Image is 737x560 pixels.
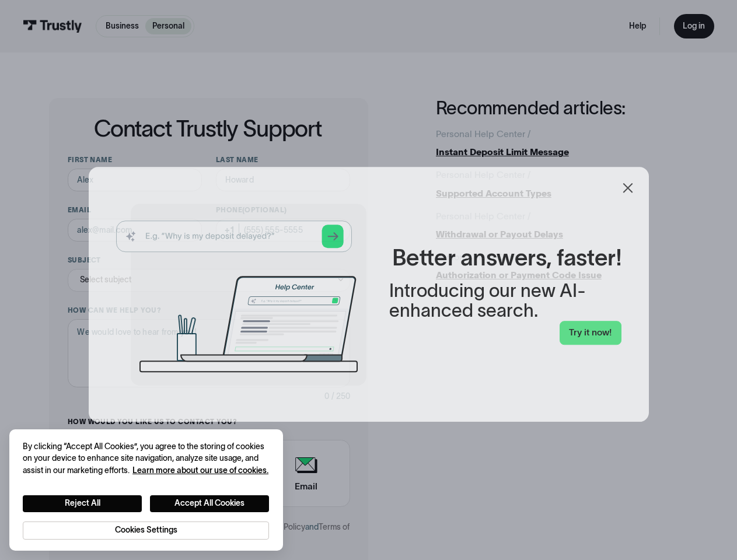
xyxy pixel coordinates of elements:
[389,281,621,321] div: Introducing our new AI-enhanced search.
[23,441,269,477] div: By clicking “Accept All Cookies”, you agree to the storing of cookies on your device to enhance s...
[392,244,621,272] h2: Better answers, faster!
[9,429,283,551] div: Cookie banner
[559,321,621,345] a: Try it now!
[150,495,269,512] button: Accept All Cookies
[23,521,269,540] button: Cookies Settings
[23,495,142,512] button: Reject All
[23,441,269,540] div: Privacy
[132,466,268,475] a: More information about your privacy, opens in a new tab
